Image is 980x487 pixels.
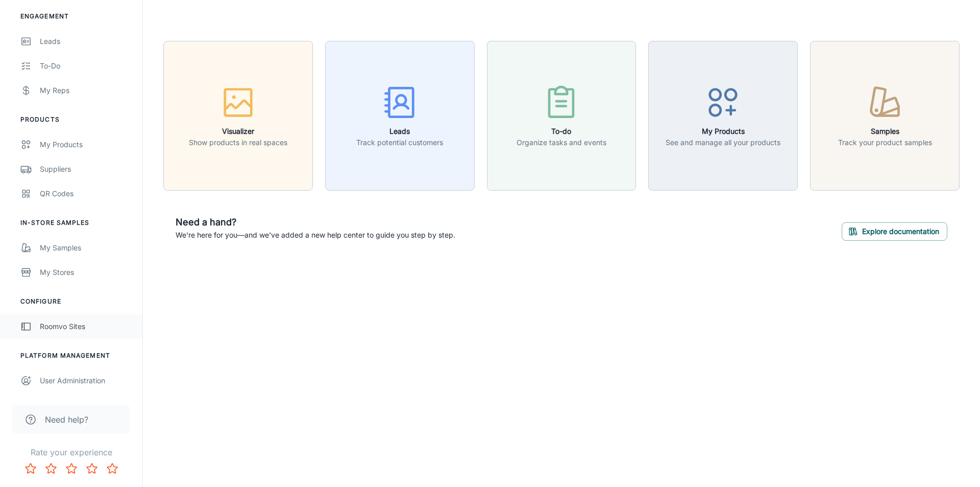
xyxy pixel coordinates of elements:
[356,126,443,137] h6: Leads
[666,126,780,137] h6: My Products
[842,222,947,241] button: Explore documentation
[810,110,960,120] a: SamplesTrack your product samples
[40,164,132,175] div: Suppliers
[517,137,606,148] p: Organize tasks and events
[810,41,960,191] button: SamplesTrack your product samples
[40,60,132,72] div: To-do
[163,41,313,191] button: VisualizerShow products in real spaces
[40,267,132,278] div: My Stores
[189,137,287,148] p: Show products in real spaces
[176,215,455,229] h6: Need a hand?
[838,137,932,148] p: Track your product samples
[40,139,132,150] div: My Products
[517,126,606,137] h6: To-do
[189,126,287,137] h6: Visualizer
[666,137,780,148] p: See and manage all your products
[842,225,947,236] a: Explore documentation
[40,242,132,253] div: My Samples
[325,41,475,191] button: LeadsTrack potential customers
[325,110,475,120] a: LeadsTrack potential customers
[40,36,132,47] div: Leads
[487,110,636,120] a: To-doOrganize tasks and events
[838,126,932,137] h6: Samples
[176,229,455,241] p: We're here for you—and we've added a new help center to guide you step by step.
[40,85,132,96] div: My Reps
[356,137,443,148] p: Track potential customers
[487,41,636,191] button: To-doOrganize tasks and events
[648,41,798,191] button: My ProductsSee and manage all your products
[648,110,798,120] a: My ProductsSee and manage all your products
[40,188,132,199] div: QR Codes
